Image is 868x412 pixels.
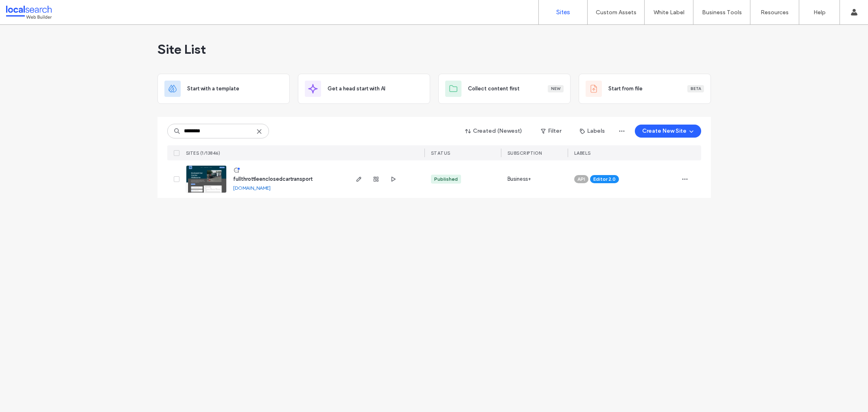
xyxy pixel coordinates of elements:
div: New [548,85,564,92]
span: STATUS [431,150,450,156]
span: LABELS [574,150,591,156]
div: Collect content firstNew [438,74,571,104]
div: Get a head start with AI [298,74,430,104]
button: Labels [573,125,612,138]
span: API [577,175,585,183]
span: Subscription [507,150,542,156]
a: [DOMAIN_NAME] [233,185,271,191]
span: Get a head start with AI [328,85,385,93]
div: Start with a template [157,74,290,104]
span: SITES (1/13846) [186,150,221,156]
span: Site List [157,41,206,57]
div: Beta [687,85,704,92]
span: Start from file [608,85,643,93]
label: Business Tools [702,9,742,16]
div: Start from fileBeta [579,74,711,104]
span: Editor 2.0 [593,175,616,183]
button: Created (Newest) [458,125,529,138]
a: fullthrottleenclosedcartransport [233,176,313,182]
label: Sites [556,9,570,16]
label: Custom Assets [596,9,636,16]
label: White Label [654,9,684,16]
div: Published [434,175,458,183]
span: Collect content first [468,85,520,93]
span: Business+ [507,175,531,183]
label: Help [813,9,826,16]
button: Create New Site [635,125,701,138]
span: Start with a template [187,85,239,93]
button: Filter [533,125,569,138]
label: Resources [761,9,789,16]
